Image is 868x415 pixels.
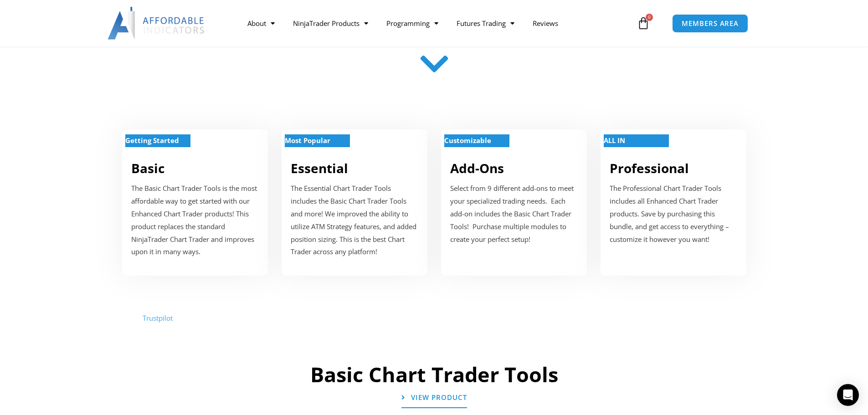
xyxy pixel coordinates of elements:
[291,159,348,177] a: Essential
[131,182,259,258] p: The Basic Chart Trader Tools is the most affordable way to get started with our Enhanced Chart Tr...
[238,13,635,34] nav: Menu
[377,13,447,34] a: Programming
[524,13,567,34] a: Reviews
[108,7,205,40] img: LogoAI | Affordable Indicators – NinjaTrader
[125,136,179,145] strong: Getting Started
[646,14,653,21] span: 0
[291,182,418,258] p: The Essential Chart Trader Tools includes the Basic Chart Trader Tools and more! We improved the ...
[450,182,578,246] p: Select from 9 different add-ons to meet your specialized trading needs. Each add-on includes the ...
[672,14,748,33] a: MEMBERS AREA
[447,13,524,34] a: Futures Trading
[450,159,504,177] a: Add-Ons
[610,159,689,177] a: Professional
[682,20,739,27] span: MEMBERS AREA
[610,182,737,246] p: The Professional Chart Trader Tools includes all Enhanced Chart Trader products. Save by purchasi...
[285,136,330,145] strong: Most Popular
[284,13,377,34] a: NinjaTrader Products
[131,159,164,177] a: Basic
[837,384,859,406] div: Open Intercom Messenger
[411,394,467,401] span: View Product
[401,388,467,408] a: View Product
[604,136,625,145] strong: ALL IN
[623,10,663,36] a: 0
[238,13,284,34] a: About
[138,361,730,388] h2: Basic Chart Trader Tools
[444,136,491,145] strong: Customizable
